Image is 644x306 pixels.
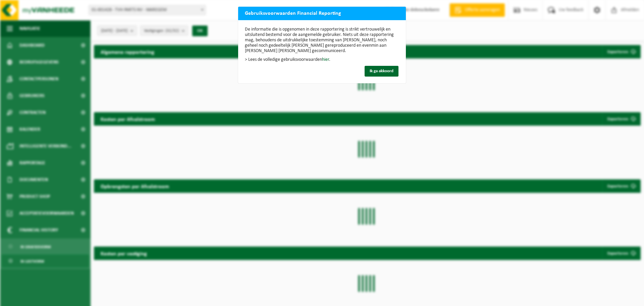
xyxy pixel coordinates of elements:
[370,69,393,73] span: Ik ga akkoord
[238,7,348,19] h2: Gebruiksvoorwaarden Financial Reporting
[245,57,399,62] p: > Lees de volledige gebruiksvoorwaarden .
[365,66,398,77] button: Ik ga akkoord
[322,57,329,62] a: hier
[245,27,399,54] p: De informatie die is opgenomen in deze rapportering is strikt vertrouwelijk en uitsluitend bestem...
